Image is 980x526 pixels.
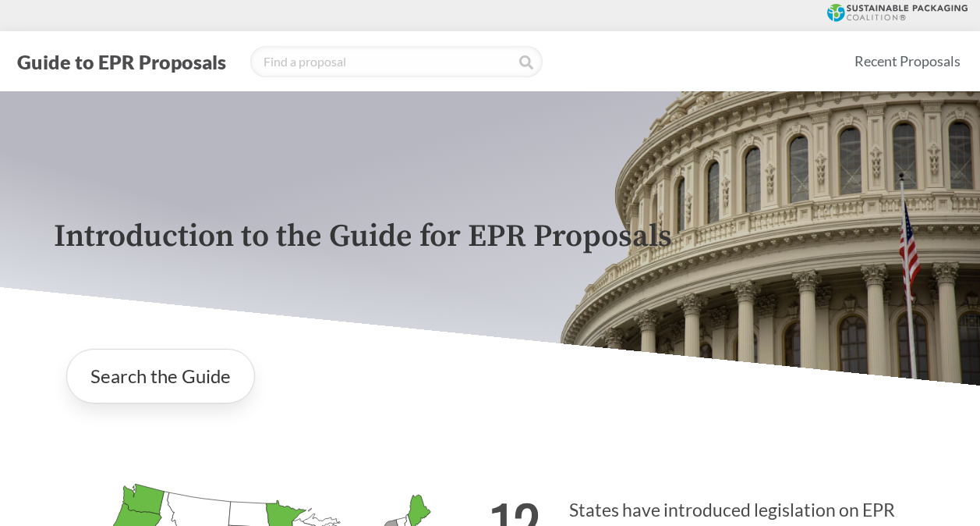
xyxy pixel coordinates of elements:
[54,219,927,254] p: Introduction to the Guide for EPR Proposals
[250,46,543,77] input: Find a proposal
[847,44,968,79] a: Recent Proposals
[12,49,231,74] button: Guide to EPR Proposals
[66,349,255,403] a: Search the Guide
